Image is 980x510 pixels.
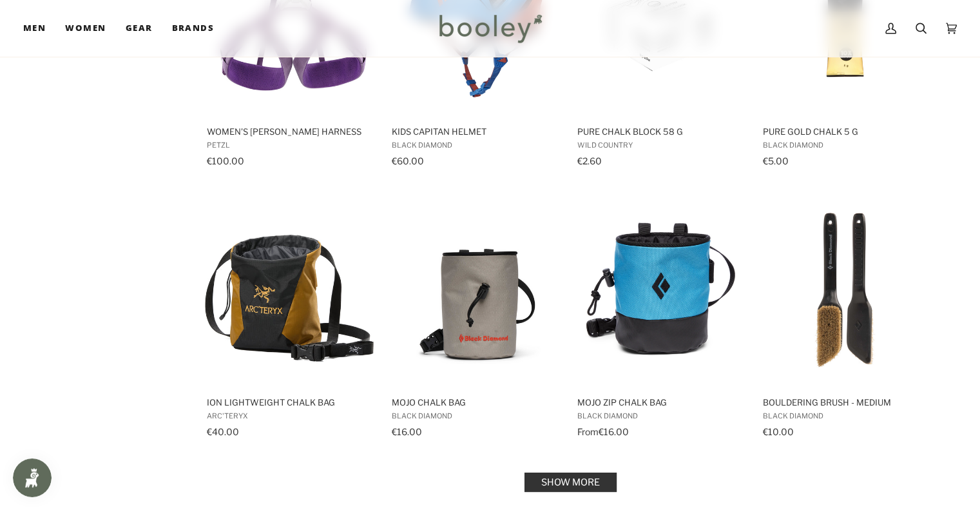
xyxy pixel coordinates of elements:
[760,193,931,442] a: Bouldering Brush - Medium
[760,205,931,376] img: Black Diamond Bouldering Brush - Medium Black - Booley Galway
[392,411,559,420] span: Black Diamond
[207,141,374,150] span: Petzl
[599,426,629,437] span: €16.00
[207,411,374,420] span: Arc'teryx
[577,126,744,137] span: Pure Chalk Block 58 g
[392,141,559,150] span: Black Diamond
[171,22,214,35] span: Brands
[23,22,46,35] span: Men
[575,193,746,442] a: Mojo Zip Chalk Bag
[762,155,788,166] span: €5.00
[392,426,422,437] span: €16.00
[392,155,424,166] span: €60.00
[577,411,744,420] span: Black Diamond
[126,22,153,35] span: Gear
[65,22,106,35] span: Women
[762,411,929,420] span: Black Diamond
[390,193,561,442] a: Mojo Chalk Bag
[13,458,52,497] iframe: Button to open loyalty program pop-up
[577,426,599,437] span: From
[762,397,929,408] span: Bouldering Brush - Medium
[207,126,374,137] span: Women's [PERSON_NAME] Harness
[207,155,244,166] span: €100.00
[205,193,376,442] a: Ion Lightweight Chalk Bag
[762,426,793,437] span: €10.00
[205,205,376,376] img: Arc'teryx Ion Lightweight Chalk Bag Yukon / Black - Booley Galway
[577,141,744,150] span: Wild Country
[762,141,929,150] span: Black Diamond
[390,205,561,376] img: Black Diamond Mojo Chalk Bag Moonstone - Booley Galway
[575,205,746,376] img: Mojo Zip Chalk Bag Azul - Booley Galway
[392,126,559,137] span: Kids Capitan Helmet
[524,473,617,492] a: Show more
[207,426,239,437] span: €40.00
[434,10,546,47] img: Booley
[207,397,374,408] span: Ion Lightweight Chalk Bag
[577,397,744,408] span: Mojo Zip Chalk Bag
[207,476,934,488] div: Pagination
[762,126,929,137] span: Pure Gold Chalk 5 g
[577,155,602,166] span: €2.60
[392,397,559,408] span: Mojo Chalk Bag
